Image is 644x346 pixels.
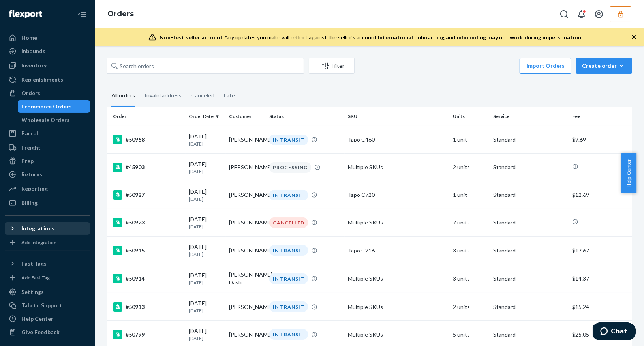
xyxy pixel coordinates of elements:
div: Help Center [21,315,53,323]
td: 1 unit [450,181,490,209]
button: Close Navigation [74,6,90,22]
td: Multiple SKUs [345,209,450,236]
div: Home [21,34,37,42]
div: Late [224,85,235,106]
td: Multiple SKUs [345,264,450,293]
div: #50927 [113,190,182,200]
a: Reporting [5,182,90,195]
button: Help Center [621,153,636,193]
td: [PERSON_NAME] [226,126,266,153]
td: [PERSON_NAME] [226,209,266,236]
div: Add Integration [21,239,56,246]
button: Open Search Box [556,6,572,22]
a: Settings [5,286,90,298]
td: 7 units [450,209,490,236]
th: Status [266,107,345,126]
button: Integrations [5,222,90,235]
p: [DATE] [189,223,223,230]
a: Orders [5,87,90,99]
iframe: Opens a widget where you can chat to one of our agents [593,322,636,342]
div: Tapo C460 [348,136,447,144]
p: [DATE] [189,168,223,175]
a: Inventory [5,59,90,72]
td: [PERSON_NAME] Dash [226,264,266,293]
td: $12.69 [569,181,632,209]
th: Units [450,107,490,126]
td: Multiple SKUs [345,293,450,321]
a: Freight [5,141,90,154]
div: [DATE] [189,133,223,147]
td: 3 units [450,264,490,293]
a: Replenishments [5,73,90,86]
div: [DATE] [189,188,223,202]
a: Help Center [5,312,90,325]
th: SKU [345,107,450,126]
div: Customer [229,113,263,120]
div: Replenishments [21,76,63,84]
div: Filter [309,62,354,70]
div: Tapo C216 [348,247,447,254]
p: Standard [494,163,566,171]
p: Standard [494,191,566,199]
div: Give Feedback [21,328,60,336]
div: IN TRANSIT [269,329,308,340]
th: Service [490,107,569,126]
td: [PERSON_NAME] [226,153,266,181]
div: Canceled [191,85,214,106]
div: Billing [21,199,38,207]
div: #50799 [113,330,182,339]
a: Prep [5,155,90,167]
div: Tapo C720 [348,191,447,199]
p: [DATE] [189,307,223,314]
div: IN TRANSIT [269,135,308,145]
div: Invalid address [145,85,182,106]
a: Parcel [5,127,90,140]
button: Filter [309,58,355,74]
td: $15.24 [569,293,632,321]
div: Inventory [21,62,47,69]
span: International onboarding and inbounding may not work during impersonation. [378,34,582,41]
button: Open notifications [574,6,590,22]
p: Standard [494,303,566,311]
div: PROCESSING [269,162,311,173]
th: Order Date [186,107,226,126]
p: [DATE] [189,140,223,147]
div: Reporting [21,185,48,193]
div: IN TRANSIT [269,273,308,284]
div: [DATE] [189,243,223,258]
div: Add Fast Tag [21,274,50,281]
div: #50968 [113,135,182,144]
td: 3 units [450,237,490,264]
a: Ecommerce Orders [18,100,90,113]
td: [PERSON_NAME] [226,293,266,321]
ol: breadcrumbs [101,3,140,26]
button: Talk to Support [5,299,90,312]
a: Add Integration [5,238,90,247]
div: #50913 [113,302,182,312]
th: Order [107,107,186,126]
div: Settings [21,288,44,296]
div: Freight [21,144,41,151]
div: Any updates you make will reflect against the seller's account. [160,34,582,41]
p: [DATE] [189,251,223,258]
td: 2 units [450,153,490,181]
div: IN TRANSIT [269,245,308,256]
div: [DATE] [189,215,223,230]
td: [PERSON_NAME] [226,181,266,209]
div: Fast Tags [21,260,47,267]
input: Search orders [107,58,304,74]
div: #45903 [113,163,182,172]
td: 1 unit [450,126,490,153]
span: Non-test seller account: [160,34,224,41]
div: Integrations [21,224,54,232]
td: $9.69 [569,126,632,153]
div: Parcel [21,129,38,137]
div: [DATE] [189,271,223,286]
div: Create order [582,62,626,70]
button: Give Feedback [5,326,90,339]
div: #50914 [113,274,182,283]
button: Open account menu [591,6,607,22]
a: Add Fast Tag [5,273,90,282]
td: [PERSON_NAME] [226,237,266,264]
